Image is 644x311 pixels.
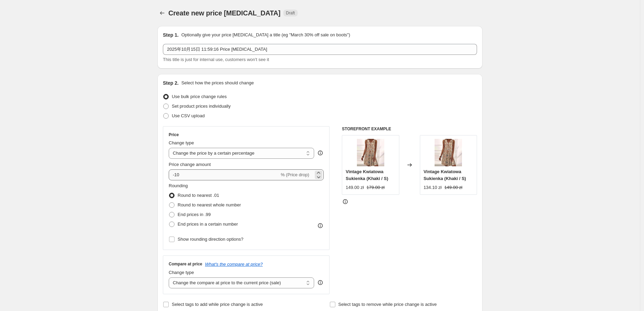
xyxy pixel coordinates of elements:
[346,169,388,181] span: Vintage Kwiatowa Sukienka (Khaki / S)
[169,162,211,167] span: Price change amount
[178,222,238,227] span: End prices in a certain number
[424,169,466,181] span: Vintage Kwiatowa Sukienka (Khaki / S)
[435,139,462,166] img: 11_3abb7c81-ef47-4d5e-897f-fea56bca588d_80x.jpg
[444,184,462,191] strike: 149.00 zł
[178,202,241,207] span: Round to nearest whole number
[172,94,227,99] span: Use bulk price change rules
[169,169,279,180] input: -15
[172,302,263,307] span: Select tags to add while price change is active
[178,237,243,242] span: Show rounding direction options?
[357,139,384,166] img: 11_3abb7c81-ef47-4d5e-897f-fea56bca588d_80x.jpg
[181,32,350,38] p: Optionally give your price [MEDICAL_DATA] a title (eg "March 30% off sale on boots")
[169,183,188,188] span: Rounding
[163,32,179,38] h2: Step 1.
[181,80,254,86] p: Select how the prices should change
[338,302,437,307] span: Select tags to remove while price change is active
[163,80,179,86] h2: Step 2.
[178,193,219,198] span: Round to nearest .01
[168,9,281,17] span: Create new price [MEDICAL_DATA]
[169,132,179,137] h3: Price
[169,270,194,275] span: Change type
[178,212,211,217] span: End prices in .99
[172,104,231,109] span: Set product prices individually
[157,8,167,18] button: Price change jobs
[342,126,477,132] h6: STOREFRONT EXAMPLE
[172,113,205,118] span: Use CSV upload
[163,44,477,55] input: 30% off holiday sale
[346,184,364,191] div: 149.00 zł
[169,140,194,145] span: Change type
[163,57,269,62] span: This title is just for internal use, customers won't see it
[317,149,324,156] div: help
[169,261,202,267] h3: Compare at price
[366,184,385,191] strike: 179.00 zł
[286,10,295,16] span: Draft
[281,172,309,177] span: % (Price drop)
[317,279,324,286] div: help
[205,262,263,267] button: What's the compare at price?
[424,184,442,191] div: 134.10 zł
